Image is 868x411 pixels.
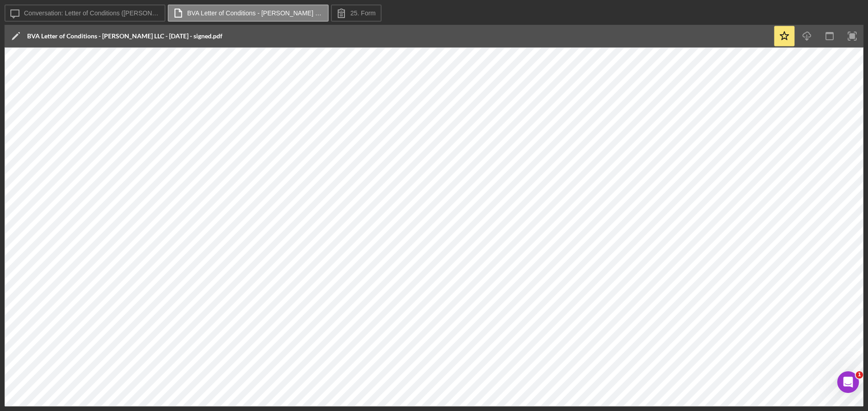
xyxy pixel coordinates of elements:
[27,32,222,40] div: BVA Letter of Conditions - [PERSON_NAME] LLC - [DATE] - signed.pdf
[331,5,382,22] button: 25. Form
[24,9,160,17] label: Conversation: Letter of Conditions ([PERSON_NAME])
[168,5,329,22] button: BVA Letter of Conditions - [PERSON_NAME] LLC - [DATE] - signed.pdf
[187,9,323,17] label: BVA Letter of Conditions - [PERSON_NAME] LLC - [DATE] - signed.pdf
[5,5,165,22] button: Conversation: Letter of Conditions ([PERSON_NAME])
[350,9,376,17] label: 25. Form
[837,371,859,393] iframe: Intercom live chat
[856,371,863,379] span: 1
